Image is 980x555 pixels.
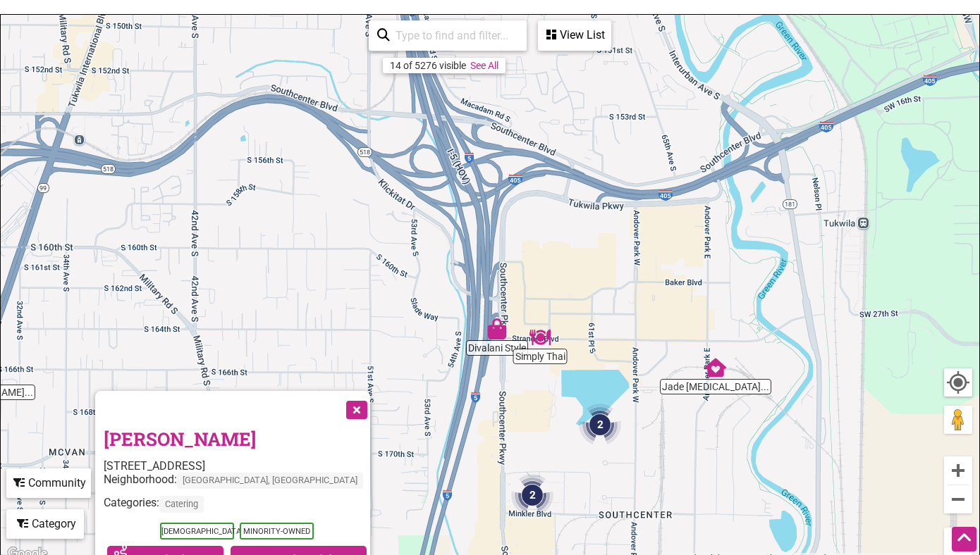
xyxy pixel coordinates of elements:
[944,485,972,513] button: Zoom out
[470,60,498,71] a: See All
[511,474,553,516] div: 2
[6,509,84,539] div: Filter by category
[240,523,314,540] span: Minority-Owned
[539,22,610,49] div: View List
[338,391,373,426] button: Close
[369,20,527,51] div: Type to search and filter
[159,497,204,513] span: Catering
[6,468,91,498] div: Filter by Community
[160,523,234,540] span: [DEMOGRAPHIC_DATA]-Owned
[104,427,256,451] a: [PERSON_NAME]
[538,20,611,51] div: See a list of the visible businesses
[944,406,972,434] button: Drag Pegman onto the map to open Street View
[390,60,466,71] div: 14 of 5276 visible
[104,459,370,473] div: [STREET_ADDRESS]
[529,327,551,348] div: Simply Thai
[944,456,972,485] button: Zoom in
[705,357,726,378] div: Jade Chiropractic and Wellness Center
[8,511,82,537] div: Category
[390,22,518,49] input: Type to find and filter...
[952,527,976,551] div: Scroll Back to Top
[486,318,508,339] div: Divalani Style
[104,497,370,520] div: Categories:
[8,470,90,497] div: Community
[944,368,972,397] button: Your Location
[579,404,621,446] div: 2
[177,473,363,489] span: [GEOGRAPHIC_DATA], [GEOGRAPHIC_DATA]
[104,473,370,496] div: Neighborhood:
